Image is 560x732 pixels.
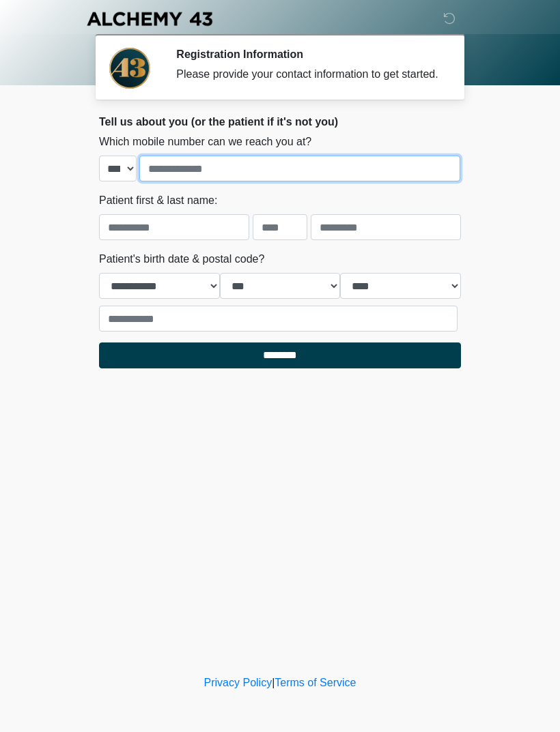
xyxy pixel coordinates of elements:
img: Agent Avatar [109,48,150,89]
label: Patient first & last name: [99,192,217,209]
img: Alchemy 43 Logo [85,10,214,27]
a: Terms of Service [275,677,356,688]
h2: Tell us about you (or the patient if it's not you) [99,115,461,128]
div: Please provide your contact information to get started. [176,66,440,83]
a: | [272,677,275,688]
a: Privacy Policy [204,677,272,688]
label: Patient's birth date & postal code? [99,251,264,267]
label: Which mobile number can we reach you at? [99,134,311,150]
h2: Registration Information [176,48,440,61]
